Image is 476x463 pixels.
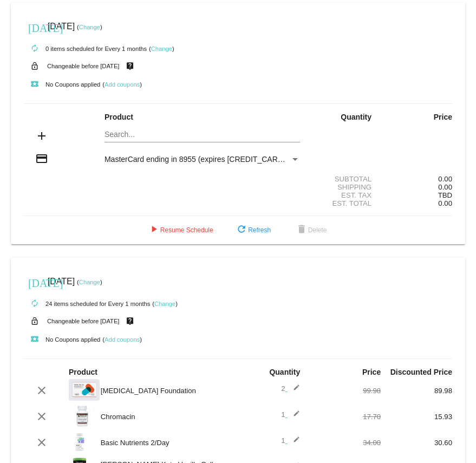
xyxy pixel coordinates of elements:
small: ( ) [152,301,178,307]
button: Resume Schedule [139,220,222,240]
mat-icon: lock_open [28,59,41,73]
span: MasterCard ending in 8955 (expires [CREDIT_CARD_DATA]) [105,155,311,164]
div: Basic Nutrients 2/Day [95,439,238,447]
a: Change [79,279,100,285]
input: Search... [105,131,300,139]
small: Changeable before [DATE] [47,318,120,324]
div: Chromacin [95,413,238,421]
small: ( ) [77,24,102,30]
strong: Price [434,113,452,121]
div: [MEDICAL_DATA] Foundation [95,387,238,395]
small: Changeable before [DATE] [47,63,120,69]
strong: Quantity [341,113,371,121]
span: 2 [281,384,300,393]
button: Refresh [226,220,279,240]
div: 34.00 [309,439,381,447]
small: ( ) [77,279,102,285]
div: Shipping [309,183,381,191]
small: No Coupons applied [24,81,100,88]
mat-icon: clear [35,410,48,423]
small: No Coupons applied [24,336,100,343]
mat-select: Payment Method [105,155,300,164]
mat-icon: [DATE] [28,21,41,34]
img: Chromacin-label-1.png [69,405,94,427]
mat-icon: edit [287,384,300,397]
div: 0.00 [381,175,452,183]
span: 1 [281,436,300,445]
mat-icon: delete [295,224,308,237]
a: Change [151,45,172,52]
div: 30.60 [381,439,452,447]
small: ( ) [102,81,142,88]
div: Est. Total [309,199,381,207]
mat-icon: local_play [28,78,41,91]
img: Basic-Nutrients-2Day-label-v2.png [69,431,90,453]
strong: Product [69,368,97,376]
a: Add coupons [105,336,140,343]
mat-icon: play_arrow [147,224,160,237]
mat-icon: refresh [235,224,248,237]
strong: Quantity [269,368,300,376]
mat-icon: [DATE] [28,276,41,289]
span: Refresh [235,226,271,234]
img: Nitric-Oxide-label.png [69,379,100,401]
span: 0.00 [438,183,452,191]
div: 15.93 [381,413,452,421]
small: ( ) [149,45,174,52]
a: Add coupons [105,81,140,88]
div: Subtotal [309,175,381,183]
span: 0.00 [438,199,452,207]
a: Change [79,24,100,30]
small: 24 items scheduled for Every 1 months [24,301,150,307]
strong: Price [362,368,381,376]
div: 89.98 [381,387,452,395]
mat-icon: live_help [123,314,136,328]
strong: Discounted Price [390,368,452,376]
small: ( ) [102,336,142,343]
strong: Product [105,113,133,121]
mat-icon: add [35,129,48,142]
mat-icon: clear [35,384,48,397]
a: Change [154,301,175,307]
mat-icon: lock_open [28,314,41,328]
mat-icon: autorenew [28,297,41,310]
mat-icon: credit_card [35,152,48,165]
span: Resume Schedule [147,226,213,234]
button: Delete [286,220,336,240]
mat-icon: edit [287,436,300,449]
span: 1 [281,410,300,419]
div: 17.70 [309,413,381,421]
mat-icon: local_play [28,333,41,346]
div: 99.98 [309,387,381,395]
mat-icon: live_help [123,59,136,73]
span: Delete [295,226,327,234]
div: Est. Tax [309,191,381,199]
mat-icon: edit [287,410,300,423]
mat-icon: clear [35,436,48,449]
small: 0 items scheduled for Every 1 months [24,45,147,52]
mat-icon: autorenew [28,42,41,55]
span: TBD [438,191,452,199]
